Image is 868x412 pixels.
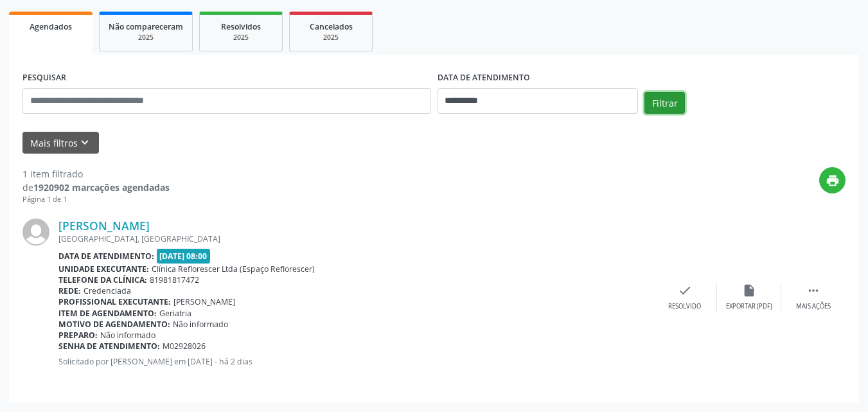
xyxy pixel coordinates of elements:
[157,249,211,264] span: [DATE] 08:00
[100,330,155,341] span: Não informado
[22,194,170,205] div: Página 1 de 1
[644,92,685,114] button: Filtrar
[310,21,353,32] span: Cancelados
[668,302,701,311] div: Resolvido
[58,330,98,341] b: Preparo:
[173,296,235,307] span: [PERSON_NAME]
[678,283,692,298] i: check
[78,136,92,150] i: keyboard_arrow_down
[726,302,772,311] div: Exportar (PDF)
[221,21,261,32] span: Resolvidos
[299,33,363,42] div: 2025
[33,181,170,193] strong: 1920902 marcações agendadas
[742,283,756,298] i: insert_drive_file
[58,219,150,233] a: [PERSON_NAME]
[58,296,171,307] b: Profissional executante:
[22,68,66,88] label: PESQUISAR
[109,21,183,32] span: Não compareceram
[58,356,653,367] p: Solicitado por [PERSON_NAME] em [DATE] - há 2 dias
[22,181,170,194] div: de
[30,21,72,32] span: Agendados
[58,308,157,319] b: Item de agendamento:
[438,68,530,88] label: DATA DE ATENDIMENTO
[159,308,191,319] span: Geriatria
[58,264,149,274] b: Unidade executante:
[22,219,49,246] img: img
[152,264,315,274] span: Clínica Reflorescer Ltda (Espaço Reflorescer)
[806,283,820,298] i: 
[150,274,199,285] span: 81981817472
[58,319,170,330] b: Motivo de agendamento:
[22,132,99,154] button: Mais filtroskeyboard_arrow_down
[58,233,653,244] div: [GEOGRAPHIC_DATA], [GEOGRAPHIC_DATA]
[819,167,846,193] button: print
[58,341,160,352] b: Senha de atendimento:
[22,167,170,181] div: 1 item filtrado
[109,33,183,42] div: 2025
[58,251,154,262] b: Data de atendimento:
[58,285,81,296] b: Rede:
[84,285,131,296] span: Credenciada
[163,341,206,352] span: M02928026
[173,319,228,330] span: Não informado
[826,174,840,188] i: print
[796,302,831,311] div: Mais ações
[58,274,147,285] b: Telefone da clínica:
[209,33,273,42] div: 2025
